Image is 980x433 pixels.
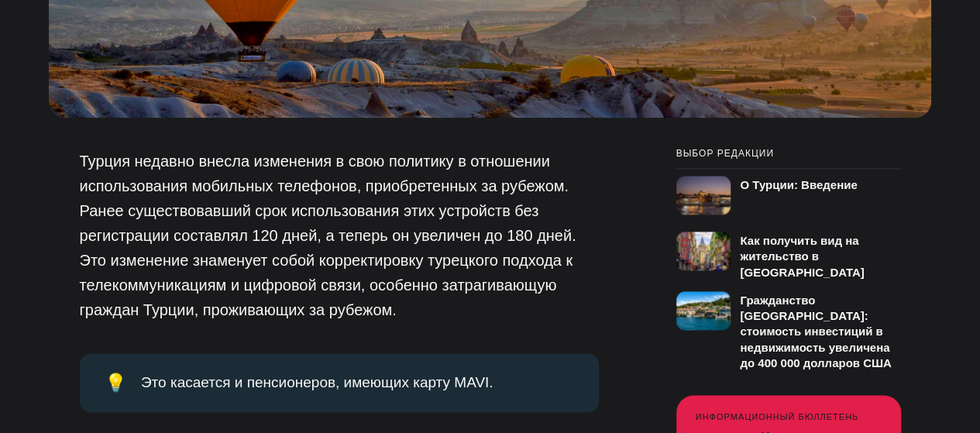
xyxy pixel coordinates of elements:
font: Это касается и пенсионеров, имеющих карту MAVI. [141,374,493,390]
a: Гражданство [GEOGRAPHIC_DATA]: стоимость инвестиций в недвижимость увеличена до 400 000 долларов США [676,287,901,371]
font: О Турции: Введение [740,178,857,191]
font: Как получить вид на жительство в [GEOGRAPHIC_DATA] [740,234,864,279]
a: Как получить вид на жительство в [GEOGRAPHIC_DATA] [676,228,901,280]
font: Гражданство [GEOGRAPHIC_DATA]: стоимость инвестиций в недвижимость увеличена до 400 000 долларов США [740,294,891,369]
font: Турция недавно внесла изменения в свою политику в отношении использования мобильных телефонов, пр... [80,153,576,318]
a: О Турции: Введение [676,168,901,222]
font: Выбор редакции [676,148,774,159]
font: Информационный бюллетень [696,412,859,421]
font: 💡 [105,373,127,393]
